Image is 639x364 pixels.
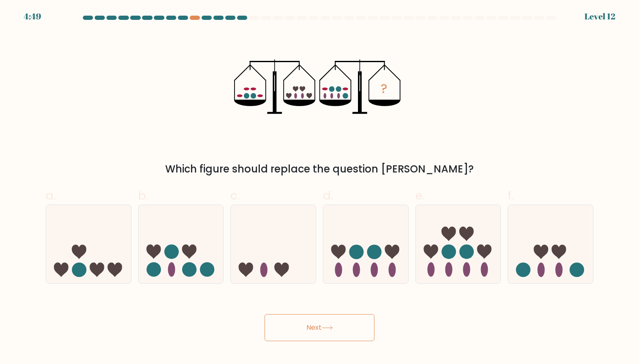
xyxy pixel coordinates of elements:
div: Level 12 [584,10,615,23]
tspan: ? [381,79,388,98]
div: 4:49 [24,10,41,23]
span: f. [508,187,513,204]
span: b. [138,187,148,204]
span: c. [230,187,240,204]
span: a. [46,187,56,204]
span: e. [415,187,425,204]
div: Which figure should replace the question [PERSON_NAME]? [51,161,588,177]
button: Next [265,314,374,341]
span: d. [323,187,333,204]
